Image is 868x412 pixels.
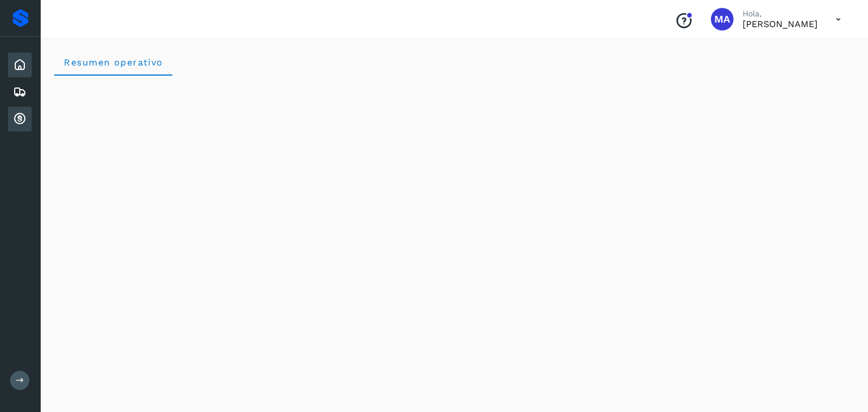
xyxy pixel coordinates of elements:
[8,107,32,132] div: Cuentas por cobrar
[8,52,32,77] div: Inicio
[63,57,163,68] span: Resumen operativo
[743,9,818,19] p: Hola,
[743,19,818,29] p: Marco Antonio Martinez Rosas
[8,80,32,104] div: Embarques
